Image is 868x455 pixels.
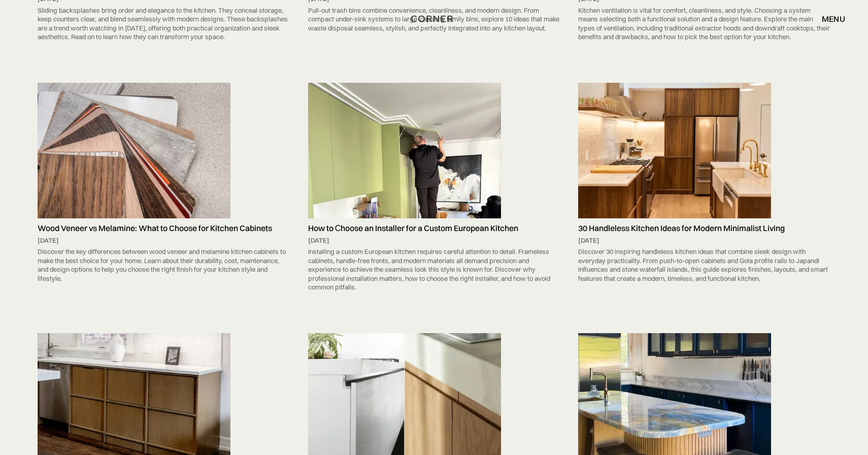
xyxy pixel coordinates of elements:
[38,223,290,233] h5: Wood Veneer vs Melamine: What to Choose for Kitchen Cabinets
[303,83,565,295] a: How to Сhoose an Installer for a Custom European Kitchen[DATE]Installing a custom European kitche...
[38,245,290,285] div: Discover the key differences between wood veneer and melamine kitchen cabinets to make the best c...
[578,223,830,233] h5: 30 Handleless Kitchen Ideas for Modern Minimalist Living
[822,15,845,23] div: menu
[308,223,560,233] h5: How to Сhoose an Installer for a Custom European Kitchen
[308,245,560,295] div: Installing a custom European kitchen requires careful attention to detail. Frameless cabinets, ha...
[573,83,836,285] a: 30 Handleless Kitchen Ideas for Modern Minimalist Living[DATE]Discover 30 inspiring handleless ki...
[400,12,468,25] a: home
[578,245,830,285] div: Discover 30 inspiring handleless kitchen ideas that combine sleek design with everyday practicali...
[32,83,295,285] a: Wood Veneer vs Melamine: What to Choose for Kitchen Cabinets[DATE]Discover the key differences be...
[308,236,560,245] div: [DATE]
[812,10,845,27] div: menu
[578,236,830,245] div: [DATE]
[38,236,290,245] div: [DATE]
